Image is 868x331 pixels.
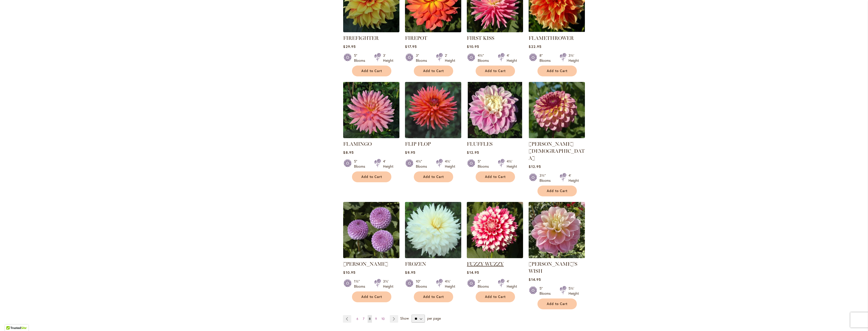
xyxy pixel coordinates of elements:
a: [PERSON_NAME] [343,261,388,267]
a: FIREFIGHTER [343,35,379,41]
a: Gabbie's Wish [529,254,585,259]
a: FLIP FLOP [405,134,461,139]
img: Frozen [405,202,461,258]
a: FLAMINGO [343,141,372,147]
a: FLAMINGO [343,134,399,139]
a: FIRST KISS [467,35,494,41]
button: Add to Cart [537,186,577,196]
button: Add to Cart [476,66,515,76]
div: 3" Blooms [416,53,430,63]
div: 4' Height [568,173,579,183]
a: FLUFFLES [467,134,523,139]
a: Foxy Lady [529,134,585,139]
div: 3½" Blooms [539,173,554,183]
span: $8.95 [343,150,354,155]
img: FLIP FLOP [405,82,461,138]
div: 5" Blooms [478,159,492,169]
button: Add to Cart [414,291,453,302]
a: Frozen [405,254,461,259]
span: Add to Cart [485,175,506,179]
div: 5½' Height [568,286,579,296]
a: [PERSON_NAME]'S WISH [529,261,577,274]
a: FIREFIGHTER [343,28,399,33]
span: $10.95 [467,44,479,49]
span: 7 [363,317,364,321]
img: Foxy Lady [529,82,585,138]
div: 10" Blooms [416,279,430,289]
span: 8 [369,317,371,321]
button: Add to Cart [537,298,577,309]
div: 8" Blooms [539,53,554,63]
img: Gabbie's Wish [529,202,585,258]
button: Add to Cart [414,66,453,76]
a: FLUFFLES [467,141,493,147]
span: Add to Cart [485,69,506,73]
div: 4½' Height [507,159,517,169]
a: FIREPOT [405,28,461,33]
span: 6 [357,317,358,321]
div: 4' Height [383,159,393,169]
span: $14.95 [529,277,541,282]
a: 6 [355,315,360,323]
a: FLAMETHROWER [529,28,585,33]
span: $12.95 [529,164,541,169]
a: 7 [362,315,366,323]
button: Add to Cart [352,66,391,76]
a: 9 [374,315,378,323]
div: 4' Height [507,53,517,63]
button: Add to Cart [352,291,391,302]
span: Add to Cart [361,175,382,179]
span: $8.95 [405,270,415,275]
span: Add to Cart [547,69,567,73]
img: FUZZY WUZZY [467,202,523,258]
span: Add to Cart [423,295,444,299]
div: 5" Blooms [354,159,368,169]
span: $14.95 [467,270,479,275]
div: 3½' Height [383,279,393,289]
span: $29.95 [343,44,356,49]
a: FLAMETHROWER [529,35,574,41]
button: Add to Cart [476,171,515,182]
div: 5" Blooms [354,53,368,63]
a: [PERSON_NAME][DEMOGRAPHIC_DATA] [529,141,585,161]
span: $12.95 [467,150,479,155]
div: 3½' Height [568,53,579,63]
div: 4½' Height [445,279,455,289]
span: Add to Cart [423,175,444,179]
a: FRANK HOLMES [343,254,399,259]
div: 4' Height [507,279,517,289]
a: 10 [380,315,386,323]
img: FLAMINGO [343,82,399,138]
div: 4½" Blooms [416,159,430,169]
span: Add to Cart [361,69,382,73]
button: Add to Cart [352,171,391,182]
div: 4½" Blooms [478,53,492,63]
div: 2' Height [445,53,455,63]
span: Add to Cart [361,295,382,299]
button: Add to Cart [476,291,515,302]
button: Add to Cart [537,66,577,76]
span: Add to Cart [423,69,444,73]
span: $10.95 [343,270,355,275]
span: $17.95 [405,44,417,49]
span: $9.95 [405,150,415,155]
span: 10 [382,317,385,321]
button: Add to Cart [414,171,453,182]
span: Add to Cart [485,295,506,299]
span: Add to Cart [547,189,567,193]
a: FIREPOT [405,35,427,41]
div: 3" Blooms [478,279,492,289]
a: FLIP FLOP [405,141,431,147]
a: FIRST KISS [467,28,523,33]
iframe: Launch Accessibility Center [4,313,18,327]
span: Show [400,316,409,321]
span: $22.95 [529,44,541,49]
img: FRANK HOLMES [343,202,399,258]
span: 9 [375,317,377,321]
div: 3' Height [383,53,393,63]
img: FLUFFLES [467,82,523,138]
span: Add to Cart [547,302,567,306]
a: FROZEN [405,261,426,267]
div: 5" Blooms [539,286,554,296]
span: per page [427,316,441,321]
